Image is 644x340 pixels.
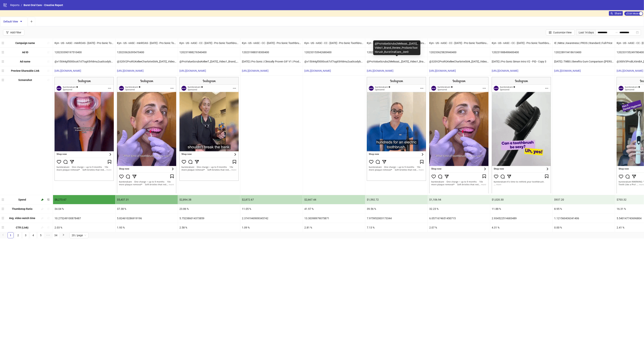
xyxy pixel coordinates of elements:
div: 11.88 % [490,204,552,213]
div: 23.86 % [178,204,240,213]
span: highlight [41,198,44,201]
img: Screenshot 120231988237900400 [367,77,426,181]
div: @v15044gf0000co67cf7og65rh8mu2ua0codybarr_[DATE]_Video1_Brand_Tstimonial_ProSonicToothBrush_Burst... [303,57,365,66]
span: menu [2,217,4,219]
div: $1,592.72 [365,195,428,204]
li: 4 [30,232,36,238]
span: plus [30,20,33,23]
span: sort-ascending [47,217,50,219]
div: 39.56 % [365,204,428,213]
a: [URL][DOMAIN_NAME] [304,69,331,72]
span: menu [2,208,4,210]
a: [URL][DOMAIN_NAME] [492,69,518,72]
div: Kyn - US - nASC - CC - [DATE] - Pro Sonic Toothbrush [428,38,490,48]
span: 20 / page [72,232,86,238]
div: menu [2,215,5,221]
div: menu [2,206,5,212]
a: [URL][DOMAIN_NAME] [429,69,456,72]
div: 120231988276540400 [178,48,240,57]
a: [URL][DOMAIN_NAME] [554,69,581,72]
div: $937.20 [553,195,615,204]
b: Screenshot [18,78,32,82]
div: Kyn - US - nASC - CC - [DATE] - Pro Sonic Toothbrush [240,38,303,48]
span: sort-ascending [47,208,50,210]
div: 120231988318300400 [240,48,303,57]
span: menu [2,79,4,81]
span: swap-right [615,31,618,34]
button: Share [609,11,623,16]
div: $8,273.67 [53,195,115,204]
div: 120228919418610400 [553,48,615,57]
div: 1.09 % [240,223,303,232]
span: to [615,31,618,34]
div: 1.93 % [115,223,178,232]
li: Next 5 Pages [45,232,51,238]
span: sort-ascending [47,60,50,63]
span: sort-ascending [47,51,50,54]
b: Ad name [20,60,31,63]
span: menu [2,60,4,63]
span: right [62,234,65,236]
button: Add tab [28,17,35,26]
b: CTR (Link) [16,226,28,229]
div: @ProValueScrubs2MelissaL_[DATE]_Video1_Brand_Review_ProSonicToothbrush_BurstOralCare__iter0 [365,57,428,66]
a: Reports [9,3,20,7]
a: 2 [15,232,21,238]
a: [URL][DOMAIN_NAME] [367,69,393,72]
span: left [2,234,4,236]
b: Ad ID [22,51,28,54]
div: menu [2,58,5,65]
div: 5.824610286919196 [115,214,178,223]
div: 34.04 % [53,204,115,213]
button: Customize View [546,29,575,35]
div: 120233625829940400 [428,48,490,57]
span: highlight [41,226,44,229]
a: 1 [8,232,13,238]
div: Kyn - US - nASC - minROAS - [DATE] - Pro Sonic Toothbrush [115,38,178,48]
li: 1 [8,232,14,238]
div: @320V2ProRGKelleeCharlotteStirk_[DATE]_Video1_Brand_Testimonial_ProSonicToothBrush_BurstOralCare_... [428,57,490,66]
li: / [21,3,22,7]
li: 3 [23,232,29,238]
div: @320V2ProRGKelleeCharlotteStirk_[DATE]_Video1_Brand_Testimonial_ProSonicToothBrush_BurstOralCare_... [115,57,178,66]
a: [URL][DOMAIN_NAME] [117,69,144,72]
span: menu [2,51,4,54]
div: 120233390197510400 [53,48,115,57]
a: [URL][DOMAIN_NAME] [179,69,206,72]
div: $2,872.67 [240,195,303,204]
div: 7.13 % [365,223,428,232]
li: 2 [15,232,21,238]
div: menu [2,77,5,83]
div: Last 14 days [576,29,595,35]
img: Screenshot 120233626395470400 [117,77,176,193]
span: ••• [45,232,51,238]
li: Next Page [60,232,66,238]
span: Customize View [553,31,572,34]
a: 5 [38,232,44,238]
div: Add Filter [10,31,21,34]
div: 1.121560436341406 [553,214,615,223]
div: 11.05 % [240,204,303,213]
div: 120233626395470400 [115,48,178,57]
span: highlight [41,217,44,219]
span: filter [6,31,9,34]
div: 120233153942680400 [303,48,365,57]
div: menu [2,197,5,203]
a: 4 [30,232,36,238]
li: 34 [53,232,59,238]
div: Kyn - US - nASC - CC - [DATE] - Pro Sonic Toothbrush [490,38,552,48]
div: 120231988237900400 [365,48,428,57]
div: [DATE] | Pro Sonic | Clinically Proven GIF V1 | Product Intro | GIF | Pro Sonic | | Premium Quali... [240,57,303,66]
div: 120231988498400400 [490,48,552,57]
div: $2,667.44 [303,195,365,204]
span: sort-ascending [47,226,50,229]
b: Spend [18,198,26,201]
div: 7.975952003173344 [365,214,428,223]
div: 32.23 % [428,204,490,213]
b: Avg. video watch time [9,217,35,220]
a: [URL][DOMAIN_NAME] [617,69,643,72]
div: menu [2,40,5,46]
div: @ProValueScrubsKelleeT_[DATE]_Video1_Brand_Review_ProSonicToothbrush_BurstOralCare__iter0 [178,57,240,66]
div: 2.07 % [428,223,490,232]
b: Preview Shareable Link [11,69,39,72]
